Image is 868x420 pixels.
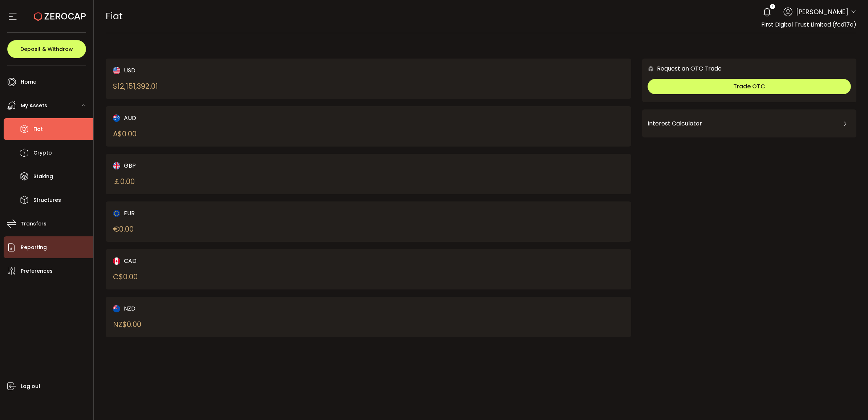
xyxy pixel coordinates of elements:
span: First Digital Trust Limited (fcd17e) [761,20,856,29]
span: 1 [772,4,773,9]
button: Trade OTC [648,79,851,94]
img: nzd_portfolio.svg [113,305,120,312]
div: EUR [113,209,343,218]
div: Interest Calculator [648,115,851,132]
div: NZD [113,304,343,313]
span: Fiat [33,124,43,135]
img: 6nGpN7MZ9FLuBP83NiajKbTRY4UzlzQtBKtCrLLspmCkSvCZHBKvY3NxgQaT5JnOQREvtQ257bXeeSTueZfAPizblJ+Fe8JwA... [648,65,654,72]
img: cad_portfolio.svg [113,257,120,265]
div: $ 12,151,392.01 [113,81,158,92]
span: Log out [21,381,41,392]
span: Fiat [106,10,123,23]
div: C$ 0.00 [113,271,138,282]
span: Preferences [21,266,53,276]
span: Crypto [33,148,52,158]
div: ￡ 0.00 [113,176,135,187]
div: A$ 0.00 [113,128,137,139]
span: Transfers [21,219,46,229]
span: Deposit & Withdraw [20,47,73,52]
div: USD [113,66,343,75]
iframe: Chat Widget [832,385,868,420]
img: aud_portfolio.svg [113,115,120,122]
div: CAD [113,256,343,265]
span: Structures [33,195,61,205]
span: Reporting [21,242,47,253]
button: Deposit & Withdraw [7,40,86,58]
div: Request an OTC Trade [642,64,722,73]
div: GBP [113,161,343,170]
span: [PERSON_NAME] [796,7,848,17]
span: My Assets [21,100,47,111]
span: Trade OTC [733,82,765,91]
div: AUD [113,113,343,123]
img: eur_portfolio.svg [113,210,120,217]
div: € 0.00 [113,224,134,235]
div: NZ$ 0.00 [113,319,141,330]
span: Home [21,77,36,87]
span: Staking [33,171,53,182]
img: gbp_portfolio.svg [113,162,120,169]
img: usd_portfolio.svg [113,67,120,74]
